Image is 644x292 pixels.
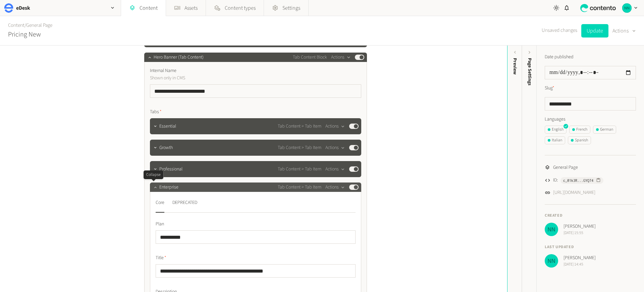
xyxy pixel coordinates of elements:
button: Actions [331,53,351,61]
button: Actions [325,122,345,130]
div: Collapse [144,170,163,179]
a: Content [8,22,24,29]
span: Tab Content > Tab Item [278,144,321,151]
span: Settings [282,4,300,12]
span: Professional [159,166,182,173]
div: French [572,127,587,133]
span: Growth [159,144,173,151]
div: Italian [548,137,562,143]
span: / [24,22,26,29]
button: Actions [612,24,636,38]
img: Nikola Nikolov [545,223,558,236]
button: German [593,126,616,134]
span: General Page [553,164,578,171]
label: Slug [545,85,554,92]
button: Actions [325,144,345,152]
span: [DATE] 15:55 [563,230,596,236]
h4: Last updated [545,244,636,250]
div: Core [156,197,164,208]
span: ID: [553,177,558,184]
span: Internal Name [150,67,176,74]
span: Essential [159,123,176,130]
button: c_01k3R...GYQ74 [560,177,603,184]
span: Tab Content Block [293,54,327,61]
button: English [545,126,567,134]
button: Actions [325,183,345,191]
span: Tab Content > Tab Item [278,166,321,173]
button: Update [581,24,608,38]
span: Page Settings [526,58,533,85]
p: Shown only in CMS [150,74,303,82]
h2: Pricing New [8,29,41,40]
h4: Created [545,213,636,219]
span: Tab Content > Tab Item [278,184,321,191]
img: Nikola Nikolov [622,3,632,13]
span: Content types [225,4,256,12]
span: Unsaved changes [542,27,577,34]
span: [PERSON_NAME] [563,223,596,230]
div: English [548,127,563,133]
span: Tabs [150,108,162,116]
span: Hero Banner (Tab Content) [154,54,204,61]
button: Italian [545,136,565,144]
span: Plan [156,221,164,228]
button: French [569,126,590,134]
img: eDesk [4,3,13,13]
span: Enterprise [159,184,178,191]
span: [DATE] 14:45 [563,262,596,268]
a: [URL][DOMAIN_NAME] [553,189,595,196]
div: German [596,127,613,133]
div: Spanish [571,137,588,143]
button: Actions [325,165,345,173]
img: Nikola Nikolov [545,254,558,268]
span: c_01k3R...GYQ74 [563,177,593,184]
div: Preview [512,58,519,75]
span: [PERSON_NAME] [563,254,596,262]
span: Title [156,254,166,262]
a: General Page [26,22,52,29]
button: Spanish [568,136,591,144]
span: Tab Content > Tab Item [278,123,321,130]
label: Languages [545,116,636,123]
label: Date published [545,54,574,61]
h2: eDesk [16,4,30,12]
div: DEPRECATED [172,197,197,208]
